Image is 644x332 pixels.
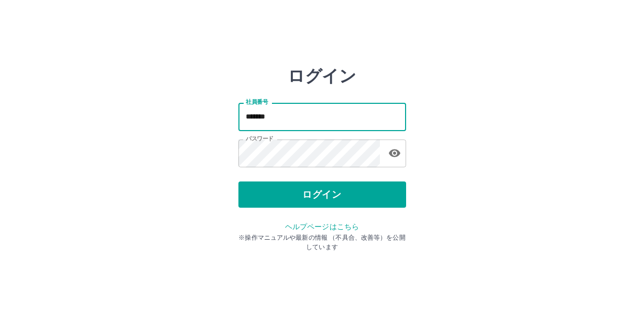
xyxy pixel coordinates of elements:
p: ※操作マニュアルや最新の情報 （不具合、改善等）を公開しています [238,233,406,252]
h2: ログイン [288,66,356,86]
label: パスワード [246,135,274,143]
label: 社員番号 [246,98,268,106]
button: ログイン [238,181,406,208]
a: ヘルプページはこちら [285,222,359,231]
